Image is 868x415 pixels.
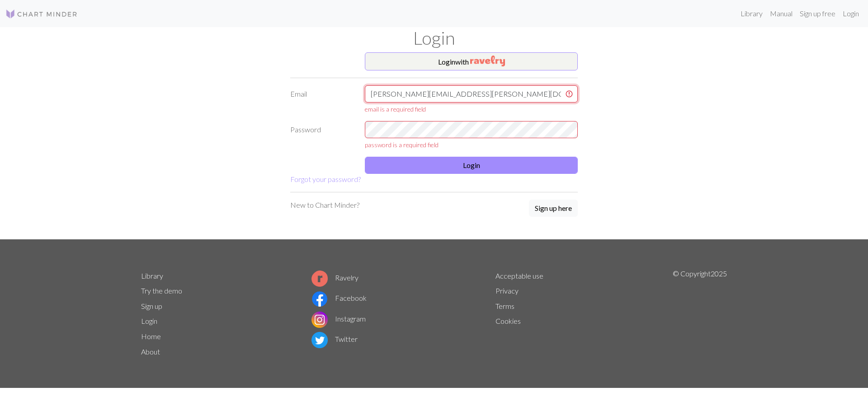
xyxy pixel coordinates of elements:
[839,5,863,23] a: Login
[495,286,519,295] a: Privacy
[529,200,578,217] button: Sign up here
[529,200,578,218] a: Sign up here
[495,271,543,280] a: Acceptable use
[673,268,727,359] p: © Copyright 2025
[311,270,328,287] img: Ravelry logo
[365,104,578,114] div: email is a required field
[285,121,359,149] label: Password
[470,56,505,66] img: Ravelry
[141,347,160,356] a: About
[311,273,359,282] a: Ravelry
[766,5,796,23] a: Manual
[290,200,359,210] p: New to Chart Minder?
[365,140,578,149] div: password is a required field
[141,302,162,310] a: Sign up
[311,312,328,328] img: Instagram logo
[141,317,157,325] a: Login
[311,335,358,343] a: Twitter
[290,175,361,183] a: Forgot your password?
[141,332,161,340] a: Home
[737,5,766,23] a: Library
[796,5,839,23] a: Sign up free
[141,271,163,280] a: Library
[5,9,78,19] img: Logo
[141,286,182,295] a: Try the demo
[365,157,578,174] button: Login
[311,294,367,302] a: Facebook
[495,317,521,325] a: Cookies
[365,52,578,70] button: Loginwith
[311,291,328,307] img: Facebook logo
[311,332,328,348] img: Twitter logo
[495,302,514,310] a: Terms
[311,314,366,323] a: Instagram
[285,85,359,114] label: Email
[136,27,732,49] h1: Login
